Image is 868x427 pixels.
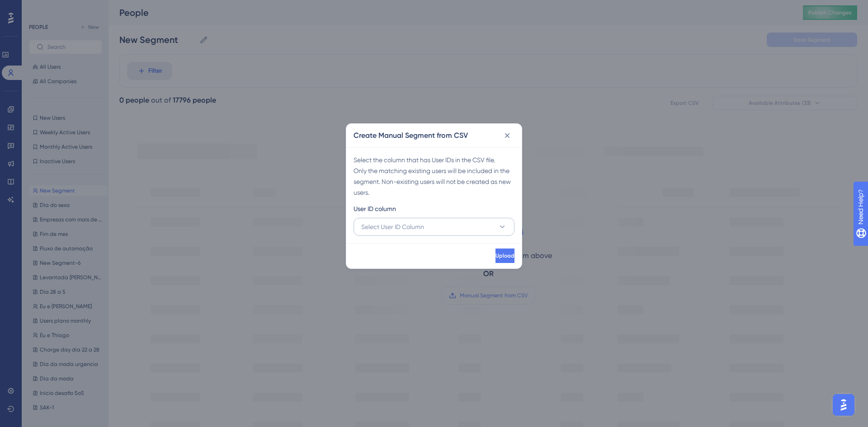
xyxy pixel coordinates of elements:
[830,391,857,418] iframe: UserGuiding AI Assistant Launcher
[21,2,57,13] span: Need Help?
[495,252,514,259] span: Upload
[354,155,514,198] div: Select the column that has User IDs in the CSV file. Only the matching existing users will be inc...
[361,221,424,232] span: Select User ID Column
[354,130,468,141] h2: Create Manual Segment from CSV
[354,203,396,214] span: User ID column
